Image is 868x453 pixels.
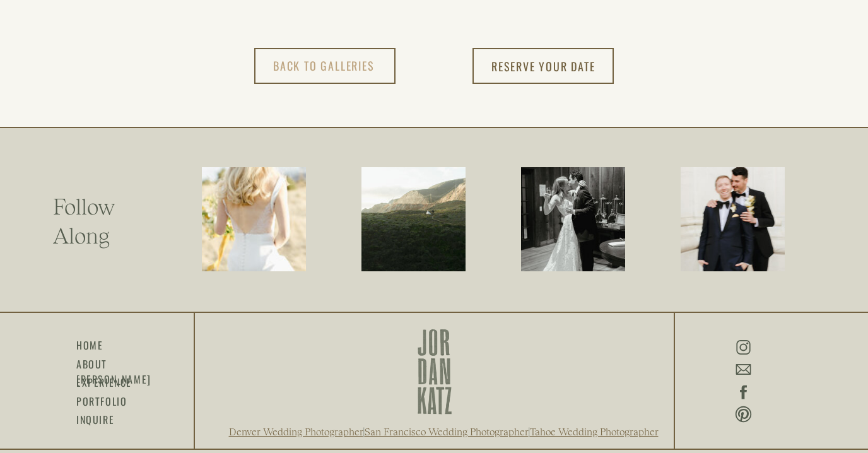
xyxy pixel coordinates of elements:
[273,56,377,77] a: back to Galleries
[213,426,674,437] h2: | |
[76,338,108,352] a: HOME
[491,56,597,76] a: reserve your date
[53,192,172,245] h2: Follow Along
[361,167,466,271] img: 220610_JordanKatz_Caitlin_Carl-269_websize
[365,426,529,438] a: San Francisco Wedding Photographer
[229,426,363,438] a: Denver Wedding Photographer
[530,426,659,438] a: Tahoe Wedding Photographer
[76,356,148,371] a: about [PERSON_NAME]
[521,167,625,271] img: 220903_JordanKatz_Katie_Kirk-722_websize
[76,412,114,427] a: inquire
[202,167,306,271] img: 220430_JordanKatz_Stacey_Brett-903_websize
[76,394,126,408] a: portfolio
[681,167,785,271] img: 230305_JordanKatz_Spring_Urban_Microwedding-493_websize (1)
[76,375,140,389] a: experience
